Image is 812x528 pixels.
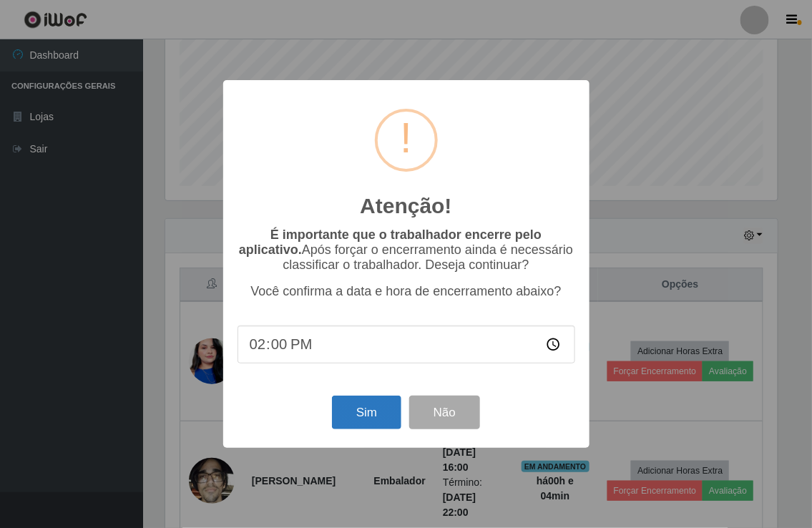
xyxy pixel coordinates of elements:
b: É importante que o trabalhador encerre pelo aplicativo. [239,228,542,257]
p: Após forçar o encerramento ainda é necessário classificar o trabalhador. Deseja continuar? [238,228,575,273]
button: Não [409,396,480,429]
p: Você confirma a data e hora de encerramento abaixo? [238,284,575,299]
button: Sim [332,396,401,429]
h2: Atenção! [360,193,451,219]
